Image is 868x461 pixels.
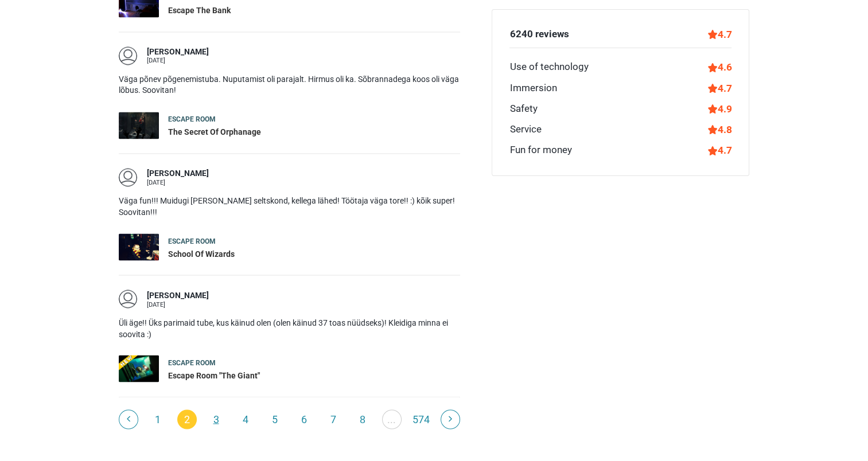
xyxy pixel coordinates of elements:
[168,236,235,246] div: Escape room
[119,233,460,260] a: School Of Wizards Escape room School Of Wizards
[147,301,209,307] div: [DATE]
[353,409,372,429] a: 8
[147,290,209,301] div: [PERSON_NAME]
[708,143,731,158] div: 4.7
[168,115,261,124] div: Escape room
[147,57,209,64] div: [DATE]
[168,248,235,260] div: School Of Wizards
[147,168,209,179] div: [PERSON_NAME]
[119,112,460,139] a: The Secret Of Orphanage Escape room The Secret Of Orphanage
[119,355,159,382] img: Escape Room "The Giant"
[708,81,731,96] div: 4.7
[708,122,731,137] div: 4.8
[509,143,571,158] div: Fun for money
[509,81,556,96] div: Immersion
[147,46,209,58] div: [PERSON_NAME]
[324,409,343,429] a: 7
[411,409,431,429] a: 574
[119,355,460,382] a: Escape Room "The Giant" Escape room Escape Room "The Giant"
[509,101,537,116] div: Safety
[509,27,569,42] div: 6240 reviews
[177,409,197,429] span: 2
[119,233,159,260] img: School Of Wizards
[236,409,255,429] a: 4
[119,317,460,339] p: Üli äge!! Üks parimaid tube, kus käinud olen (olen käinud 37 toas nüüdseks)! Kleidiga minna ei so...
[168,5,231,17] div: Escape The Bank
[119,74,460,96] p: Väga põnev põgenemistuba. Nuputamist oli parajalt. Hirmus oli ka. Sõbrannadega koos oli väga lõbu...
[119,196,460,218] p: Väga fun!!! Muidugi [PERSON_NAME] seltskond, kellega lähed! Töötaja väga tore!! :) kõik super! So...
[294,409,314,429] a: 6
[708,27,731,42] div: 4.7
[509,122,541,137] div: Service
[708,60,731,75] div: 4.6
[168,127,261,138] div: The Secret Of Orphanage
[708,101,731,116] div: 4.9
[168,358,260,368] div: Escape room
[207,409,226,429] a: 3
[147,179,209,186] div: [DATE]
[265,409,285,429] a: 5
[148,409,168,429] a: 1
[509,60,588,75] div: Use of technology
[119,112,159,139] img: The Secret Of Orphanage
[168,370,260,381] div: Escape Room "The Giant"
